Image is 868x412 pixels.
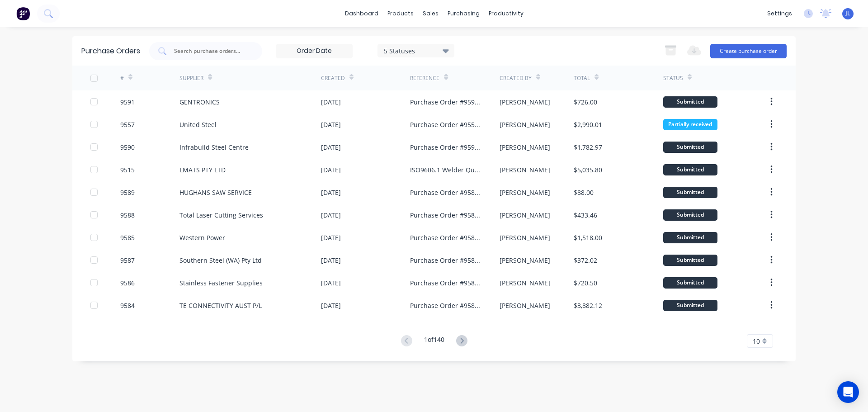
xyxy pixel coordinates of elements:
[574,120,602,129] div: $2,990.01
[321,74,345,82] div: Created
[663,119,717,130] div: Partially received
[179,278,263,288] div: Stainless Fastener Supplies
[321,301,341,310] div: [DATE]
[179,256,262,265] div: Southern Steel (WA) Pty Ltd
[179,97,220,107] div: GENTRONICS
[763,7,797,20] div: settings
[81,46,140,57] div: Purchase Orders
[574,278,597,288] div: $720.50
[321,278,341,288] div: [DATE]
[410,278,481,288] div: Purchase Order #9586 - Stainless Fastener Supplies
[179,188,252,197] div: HUGHANS SAW SERVICE
[120,97,135,107] div: 9591
[845,9,850,18] span: JL
[173,47,248,56] input: Search purchase orders...
[16,7,30,20] img: Factory
[663,164,717,175] div: Submitted
[120,120,135,129] div: 9557
[663,232,717,243] div: Submitted
[179,120,217,129] div: United Steel
[179,142,249,152] div: Infrabuild Steel Centre
[837,381,859,403] div: Open Intercom Messenger
[120,301,135,310] div: 9584
[179,210,263,220] div: Total Laser Cutting Services
[663,142,717,153] div: Submitted
[753,336,760,346] span: 10
[410,97,481,107] div: Purchase Order #9591 - GENTRONICS
[179,301,262,310] div: TE CONNECTIVITY AUST P/L
[410,188,481,197] div: Purchase Order #9589 - HUGHANS SAW SERVICE
[321,256,341,265] div: [DATE]
[410,142,481,152] div: Purchase Order #9590 - Infrabuild Steel Centre
[410,120,481,129] div: Purchase Order #9557 - United Steel
[663,96,717,108] div: Submitted
[500,256,550,265] div: [PERSON_NAME]
[321,165,341,175] div: [DATE]
[663,74,683,82] div: Status
[120,210,135,220] div: 9588
[500,97,550,107] div: [PERSON_NAME]
[500,233,550,242] div: [PERSON_NAME]
[410,165,481,175] div: ISO9606.1 Welder Qualifications Xero PO #PO-1466
[120,256,135,265] div: 9587
[276,44,352,58] input: Order Date
[321,233,341,242] div: [DATE]
[500,278,550,288] div: [PERSON_NAME]
[574,165,602,175] div: $5,035.80
[500,74,532,82] div: Created By
[410,74,439,82] div: Reference
[120,188,135,197] div: 9589
[179,74,203,82] div: Supplier
[120,278,135,288] div: 9586
[120,74,124,82] div: #
[500,210,550,220] div: [PERSON_NAME]
[574,210,597,220] div: $433.46
[500,120,550,129] div: [PERSON_NAME]
[574,74,590,82] div: Total
[424,335,444,348] div: 1 of 140
[500,142,550,152] div: [PERSON_NAME]
[410,233,481,242] div: Purchase Order #9585 - Western Power
[443,7,484,20] div: purchasing
[663,277,717,289] div: Submitted
[663,209,717,221] div: Submitted
[710,44,787,58] button: Create purchase order
[484,7,528,20] div: productivity
[179,165,226,175] div: LMATS PTY LTD
[663,300,717,311] div: Submitted
[574,97,597,107] div: $726.00
[663,255,717,266] div: Submitted
[321,120,341,129] div: [DATE]
[574,142,602,152] div: $1,782.97
[500,188,550,197] div: [PERSON_NAME]
[410,210,481,220] div: Purchase Order #9588 - Total Laser Cutting Services
[500,165,550,175] div: [PERSON_NAME]
[418,7,443,20] div: sales
[410,301,481,310] div: Purchase Order #9584 - TE CONNECTIVITY AUST P/L
[179,233,225,242] div: Western Power
[340,7,383,20] a: dashboard
[574,301,602,310] div: $3,882.12
[574,188,594,197] div: $88.00
[663,187,717,198] div: Submitted
[383,7,418,20] div: products
[321,210,341,220] div: [DATE]
[120,142,135,152] div: 9590
[120,233,135,242] div: 9585
[410,256,481,265] div: Purchase Order #9587 - Southern Steel (WA) Pty Ltd
[384,46,448,55] div: 5 Statuses
[321,142,341,152] div: [DATE]
[321,97,341,107] div: [DATE]
[321,188,341,197] div: [DATE]
[574,256,597,265] div: $372.02
[574,233,602,242] div: $1,518.00
[120,165,135,175] div: 9515
[500,301,550,310] div: [PERSON_NAME]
